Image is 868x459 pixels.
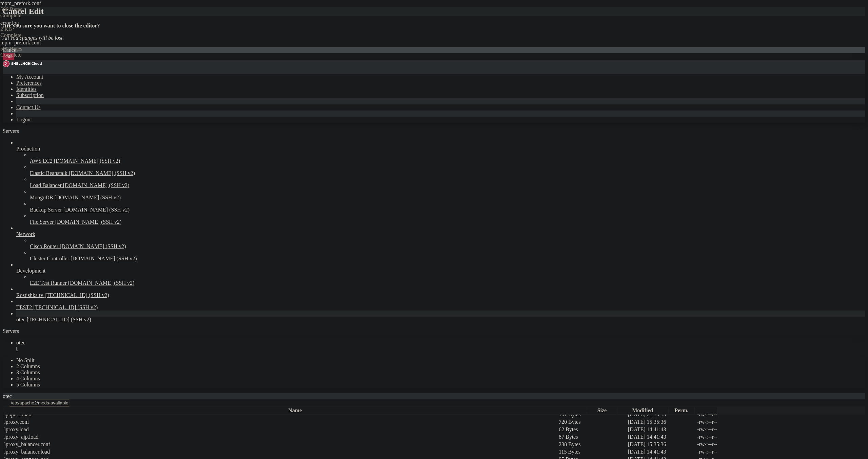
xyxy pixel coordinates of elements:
[0,20,68,32] span: error.log
[0,32,68,38] div: Complete
[0,40,68,52] span: mpm_prefork.conf
[0,46,68,52] div: 500 Bytes
[0,13,68,19] div: Complete
[0,0,41,6] span: mpm_prefork.conf
[0,20,19,26] span: error.log
[0,52,68,58] div: Complete
[0,40,41,45] span: mpm_prefork.conf
[0,26,68,32] div: 2 KB
[0,0,68,13] span: mpm_prefork.conf
[0,6,68,13] div: 500 Bytes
